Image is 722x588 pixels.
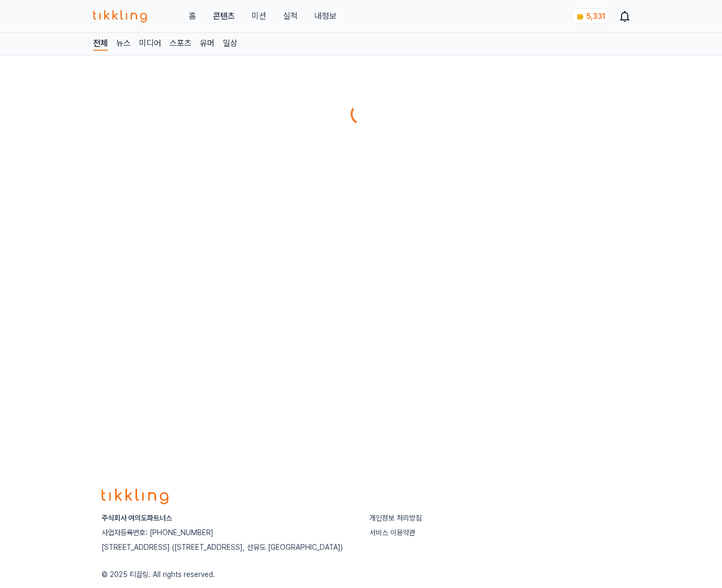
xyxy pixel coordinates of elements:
a: 콘텐츠 [213,10,235,22]
a: 홈 [189,10,196,22]
a: 실적 [283,10,298,22]
img: logo [101,489,168,504]
a: 서비스 이용약관 [369,528,415,537]
button: 미션 [252,10,266,22]
a: 전체 [93,37,108,51]
p: [STREET_ADDRESS] ([STREET_ADDRESS], 선유도 [GEOGRAPHIC_DATA]) [101,542,353,552]
a: coin 5,331 [571,8,608,24]
p: 사업자등록번호: [PHONE_NUMBER] [101,527,353,538]
img: coin [576,13,584,21]
a: 일상 [223,37,238,51]
a: 스포츠 [170,37,191,51]
img: 티끌링 [93,10,147,22]
a: 뉴스 [116,37,131,51]
a: 미디어 [139,37,161,51]
a: 유머 [200,37,215,51]
a: 내정보 [314,10,336,22]
p: © 2025 티끌링. All rights reserved. [101,569,621,580]
a: 개인정보 처리방침 [369,514,422,522]
span: 5,331 [586,12,605,20]
p: 주식회사 여의도파트너스 [101,513,353,523]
